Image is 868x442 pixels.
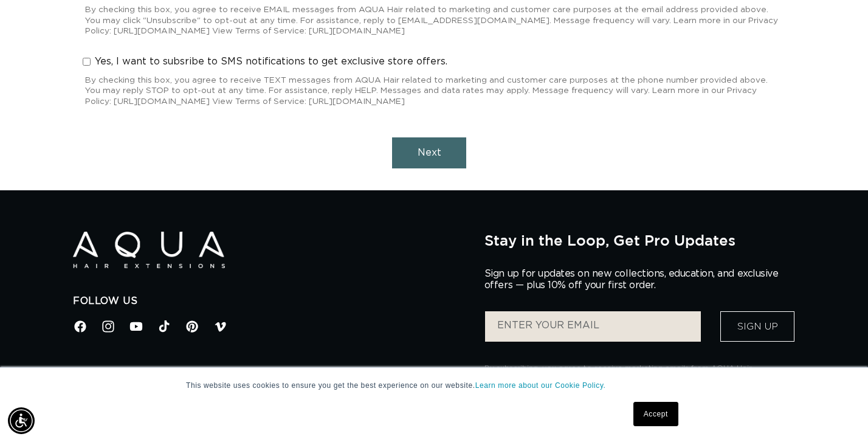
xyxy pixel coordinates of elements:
p: This website uses cookies to ensure you get the best experience on our website. [186,380,682,391]
button: Next [392,137,466,168]
input: ENTER YOUR EMAIL [485,311,701,342]
iframe: Chat Widget [703,311,868,442]
span: Next [418,148,441,157]
p: By subscribing, you agree to receive marketing emails from AQUA Hair Extensions. You may unsubscr... [484,362,795,401]
a: Accept [633,402,678,426]
h2: Stay in the Loop, Get Pro Updates [484,232,795,249]
h2: Follow Us [73,295,466,308]
a: Learn more about our Cookie Policy. [475,381,606,390]
span: Yes, I want to subsribe to SMS notifications to get exclusive store offers. [95,55,447,68]
img: Aqua Hair Extensions [73,232,225,269]
div: By checking this box, you agree to receive TEXT messages from AQUA Hair related to marketing and ... [83,71,785,110]
div: Accessibility Menu [8,407,35,434]
p: Sign up for updates on new collections, education, and exclusive offers — plus 10% off your first... [484,268,788,291]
